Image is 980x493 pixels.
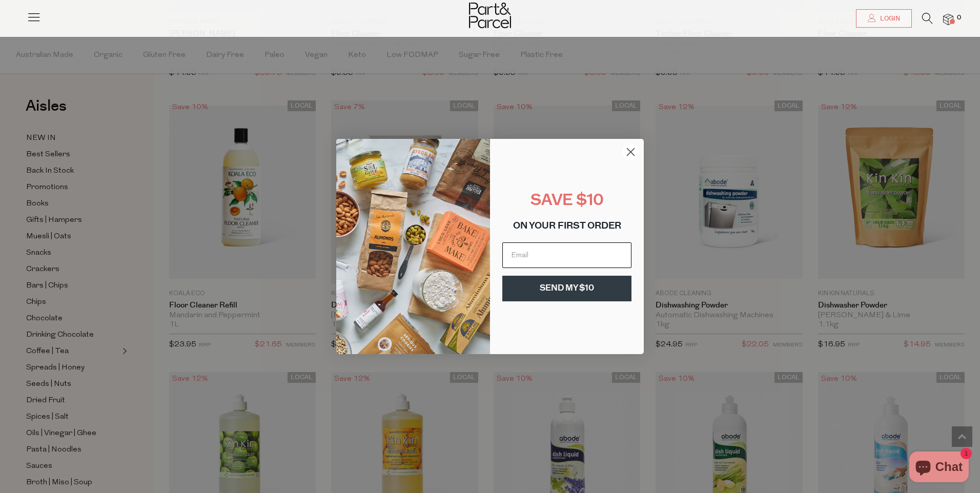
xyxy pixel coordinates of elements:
[877,14,900,23] span: Login
[502,276,631,301] button: SEND MY $10
[622,143,640,161] button: Close dialog
[856,9,912,28] a: Login
[943,14,953,25] a: 0
[469,3,511,28] img: Part&Parcel
[954,13,964,23] span: 0
[530,193,604,209] span: SAVE $10
[513,222,621,231] span: ON YOUR FIRST ORDER
[336,139,490,354] img: 8150f546-27cf-4737-854f-2b4f1cdd6266.png
[502,242,631,268] input: Email
[906,451,972,485] inbox-online-store-chat: Shopify online store chat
